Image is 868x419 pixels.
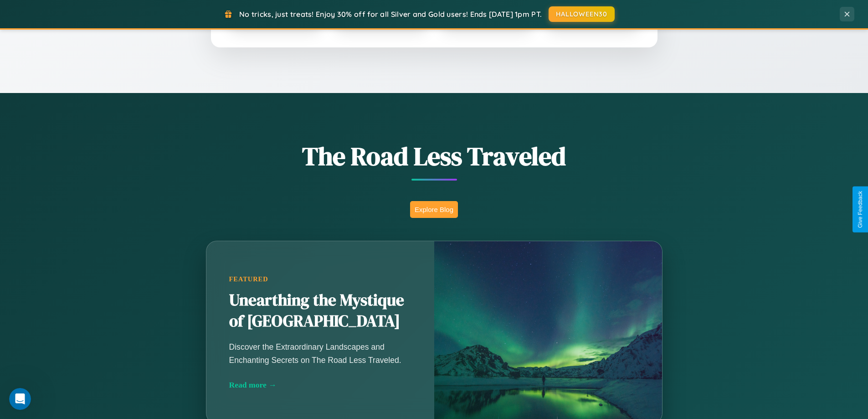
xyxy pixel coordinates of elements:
button: HALLOWEEN30 [549,6,615,22]
p: Discover the Extraordinary Landscapes and Enchanting Secrets on The Road Less Traveled. [229,341,411,366]
iframe: Intercom live chat [9,388,31,410]
h1: The Road Less Traveled [161,139,708,174]
h2: Unearthing the Mystique of [GEOGRAPHIC_DATA] [229,290,411,332]
div: Read more → [229,380,411,390]
button: Explore Blog [410,201,458,218]
div: Featured [229,275,411,283]
div: Give Feedback [857,191,863,228]
span: No tricks, just treats! Enjoy 30% off for all Silver and Gold users! Ends [DATE] 1pm PT. [239,10,542,19]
